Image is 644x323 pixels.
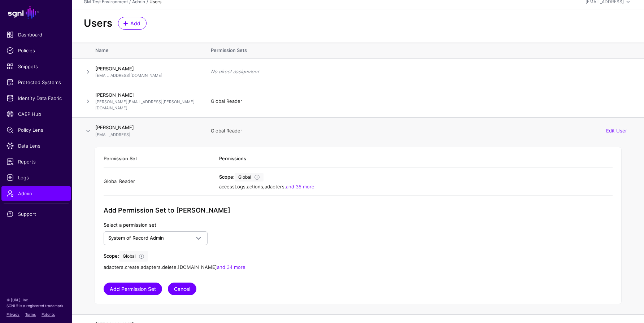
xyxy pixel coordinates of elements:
span: Add [130,19,142,27]
a: Logs [1,170,71,185]
em: No direct assignment [211,69,259,74]
p: SGNL® is a registered trademark [6,303,66,309]
span: , [104,264,141,270]
a: Edit User [606,128,627,134]
h4: [PERSON_NAME] [95,124,196,131]
p: [EMAIL_ADDRESS][DOMAIN_NAME] [95,73,196,79]
span: Support [6,210,66,218]
span: Policies [6,47,66,54]
button: Cancel [168,283,196,295]
span: Reports [6,158,66,165]
span: adapters [265,184,284,189]
span: accessLogs [219,184,245,189]
span: System of Record Admin [108,235,164,241]
span: adapters.create [104,264,139,270]
div: Global [238,174,251,180]
span: Identity Data Fabric [6,95,66,102]
a: Admin [1,186,71,201]
strong: Scope: [104,253,119,259]
span: Protected Systems [6,79,66,86]
div: , , , [219,183,613,191]
span: Snippets [6,63,66,70]
th: Permission Sets [204,43,644,58]
h4: [PERSON_NAME] [95,92,196,98]
button: Add Permission Set [104,283,162,295]
span: [DOMAIN_NAME] [178,264,217,270]
a: Dashboard [1,27,71,42]
strong: Scope: [219,174,235,180]
span: Policy Lens [6,126,66,134]
label: Select a permission set [104,222,156,229]
a: and 35 more [286,184,314,189]
div: Global [123,252,136,261]
a: SGNL [4,4,68,20]
span: actions [247,184,263,189]
th: Permission Set [104,150,212,167]
a: Identity Data Fabric [1,91,71,105]
a: Patents [42,312,55,317]
a: Policy Lens [1,123,71,137]
span: Dashboard [6,31,66,38]
a: Privacy [6,312,19,317]
span: , [141,264,178,270]
a: Add [118,17,147,30]
a: Protected Systems [1,75,71,90]
p: [PERSON_NAME][EMAIL_ADDRESS][PERSON_NAME][DOMAIN_NAME] [95,99,196,111]
a: Terms [25,312,36,317]
span: Logs [6,174,66,181]
span: adapters.delete [141,264,177,270]
a: Data Lens [1,139,71,153]
div: Global Reader [211,98,632,105]
span: Admin [6,190,66,197]
h2: Users [84,17,112,30]
th: Name [95,43,204,58]
div: Global Reader [211,127,632,135]
a: Snippets [1,59,71,74]
td: Global Reader [104,167,212,196]
p: [EMAIL_ADDRESS] [95,132,196,138]
a: CAEP Hub [1,107,71,121]
a: and 34 more [217,264,245,270]
p: © [URL], Inc [6,297,66,303]
h2: Add Permission Set to [PERSON_NAME] [104,206,320,214]
span: Data Lens [6,142,66,149]
a: Policies [1,43,71,58]
span: CAEP Hub [6,110,66,118]
th: Permissions [212,150,613,167]
a: Reports [1,154,71,169]
h4: [PERSON_NAME] [95,65,196,72]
